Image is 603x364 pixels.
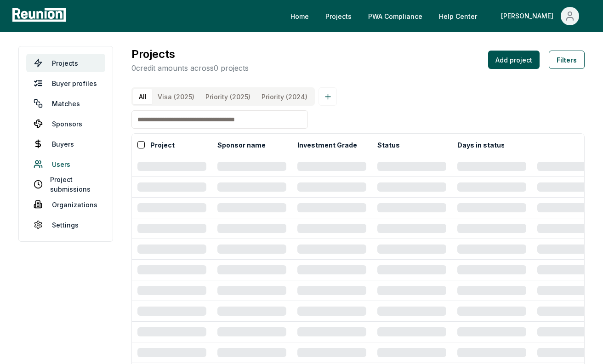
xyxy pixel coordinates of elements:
a: Help Center [432,7,484,25]
button: Visa (2025) [152,89,200,104]
a: Project submissions [26,175,105,193]
a: Settings [26,216,105,234]
nav: Main [283,7,594,25]
button: Priority (2025) [200,89,256,104]
button: Add project [488,51,540,69]
button: Status [375,136,402,154]
button: [PERSON_NAME] [494,7,586,25]
a: Buyer profiles [26,74,105,92]
a: Organizations [26,195,105,214]
a: Buyers [26,135,105,153]
p: 0 credit amounts across 0 projects [131,63,249,74]
button: Investment Grade [296,136,359,154]
div: [PERSON_NAME] [501,7,557,25]
button: Filters [549,51,585,69]
button: Priority (2024) [256,89,313,104]
a: PWA Compliance [361,7,430,25]
a: Matches [26,94,105,113]
a: Projects [318,7,359,25]
button: Sponsor name [216,136,267,154]
a: Projects [26,54,105,72]
button: All [133,89,152,104]
a: Sponsors [26,114,105,133]
button: Days in status [455,136,507,154]
a: Home [283,7,316,25]
button: Project [148,136,176,154]
a: Users [26,155,105,173]
h3: Projects [131,46,249,63]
